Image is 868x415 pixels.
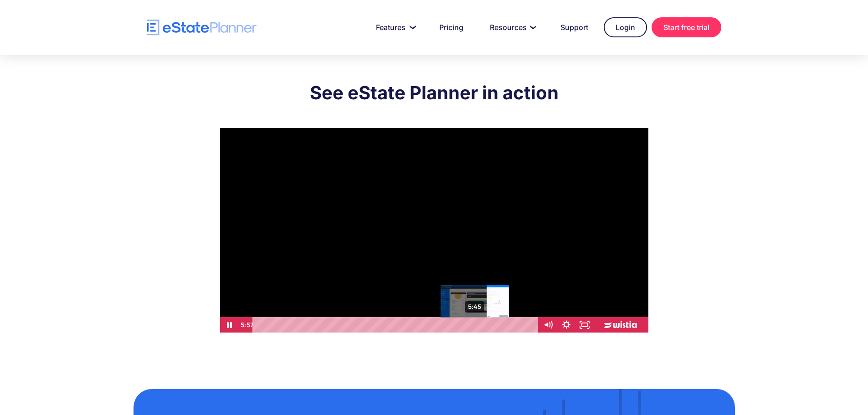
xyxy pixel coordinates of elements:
a: Wistia Logo -- Learn More [594,317,648,333]
button: Pause [220,317,238,333]
a: Pricing [428,18,474,36]
button: Mute [539,317,557,333]
a: Features [365,18,424,36]
h2: See eState Planner in action [220,82,648,104]
button: Fullscreen [575,317,594,333]
a: home [147,20,257,36]
div: Playbar [259,317,534,333]
a: Start free trial [652,17,721,37]
a: Resources [479,18,545,36]
a: Support [550,18,599,36]
button: Show settings menu [557,317,575,333]
a: Login [604,17,647,37]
